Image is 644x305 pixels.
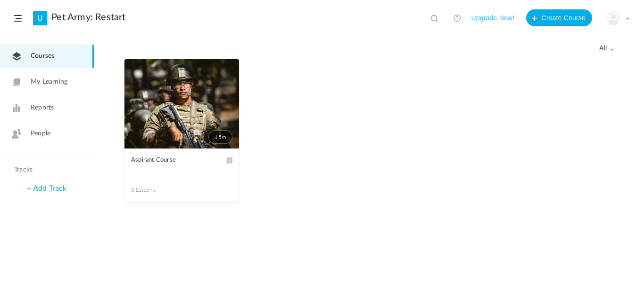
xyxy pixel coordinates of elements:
a: Aspirant Course [131,155,232,176]
h4: Tracks [14,166,77,174]
a: Pet Army: Restart [51,12,125,23]
img: user-image.png [607,12,620,25]
span: Aspirant Course [131,155,218,165]
span: all [599,45,614,53]
a: U [33,11,47,25]
a: + Add Track [27,185,66,192]
span: My Learning [31,77,67,87]
span: 45m [208,130,232,144]
span: Reports [31,103,54,113]
span: 5 Lessons [131,186,182,194]
a: 45m [124,59,239,149]
span: People [31,129,50,139]
button: Create Course [526,9,592,26]
span: Courses [31,51,54,61]
button: Upgrade Now! [471,9,514,26]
